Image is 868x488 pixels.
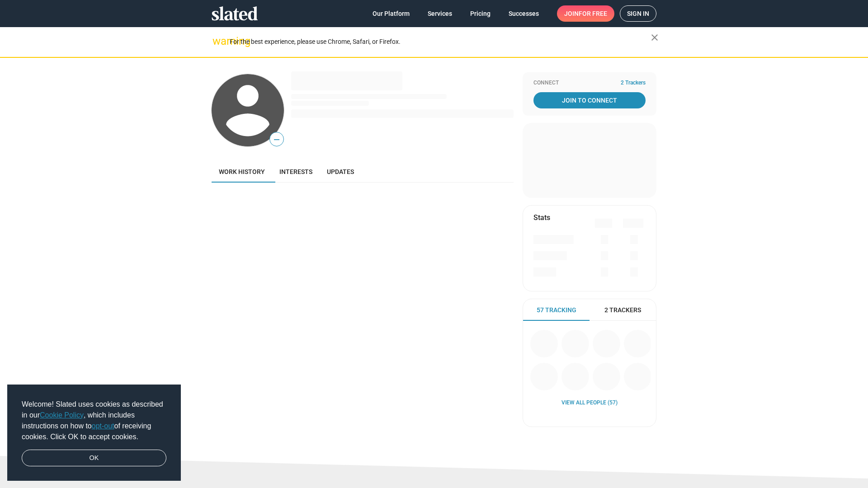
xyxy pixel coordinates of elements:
[533,213,550,222] mat-card-title: Stats
[320,161,361,183] a: Updates
[365,5,417,22] a: Our Platform
[279,168,312,175] span: Interests
[219,168,265,175] span: Work history
[373,5,410,22] span: Our Platform
[557,5,614,22] a: Joinfor free
[327,168,354,175] span: Updates
[627,6,649,21] span: Sign in
[40,411,84,419] a: Cookie Policy
[564,5,607,22] span: Join
[579,5,607,22] span: for free
[212,161,272,183] a: Work history
[621,80,646,87] span: 2 Trackers
[649,32,660,43] mat-icon: close
[537,306,576,314] span: 57 Tracking
[22,399,166,442] span: Welcome! Slated uses cookies as described in our , which includes instructions on how to of recei...
[533,92,646,108] a: Join To Connect
[535,92,644,108] span: Join To Connect
[7,385,181,481] div: cookieconsent
[270,134,283,145] span: —
[561,399,618,407] a: View all People (57)
[604,306,641,314] span: 2 Trackers
[463,5,498,22] a: Pricing
[509,5,539,22] span: Successes
[620,5,656,22] a: Sign in
[92,422,114,430] a: opt-out
[420,5,459,22] a: Services
[501,5,546,22] a: Successes
[533,80,646,87] div: Connect
[212,36,223,47] mat-icon: warning
[428,5,452,22] span: Services
[272,161,320,183] a: Interests
[22,450,166,467] a: dismiss cookie message
[230,36,651,48] div: For the best experience, please use Chrome, Safari, or Firefox.
[470,5,491,22] span: Pricing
